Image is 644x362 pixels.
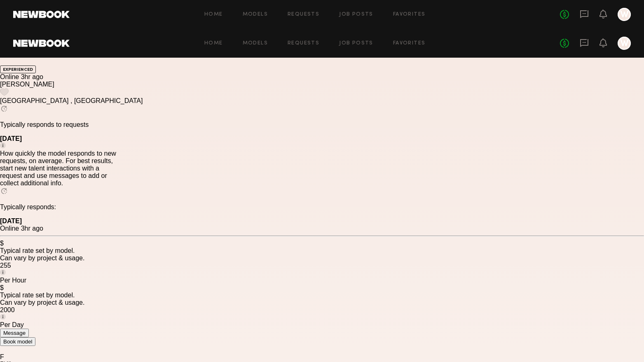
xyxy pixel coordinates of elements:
[288,41,319,46] a: Requests
[393,12,426,17] a: Favorites
[339,12,373,17] a: Job Posts
[243,41,268,46] a: Models
[243,12,268,17] a: Models
[618,8,631,21] a: W
[204,41,223,46] a: Home
[288,12,319,17] a: Requests
[204,12,223,17] a: Home
[393,41,426,46] a: Favorites
[618,37,631,50] a: W
[339,41,373,46] a: Job Posts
